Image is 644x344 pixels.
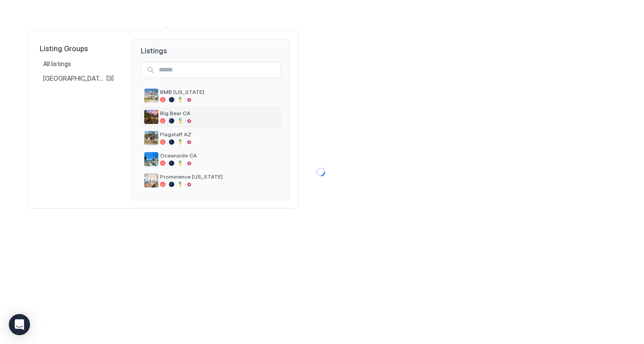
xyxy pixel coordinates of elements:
span: Flagstaff AZ [160,131,277,138]
span: Big Bear CA [160,110,277,116]
span: Oceanside CA [160,152,277,159]
div: listing image [144,131,158,145]
div: listing image [144,173,158,187]
div: listing image [144,152,158,166]
span: Listing Groups [40,44,117,53]
span: [GEOGRAPHIC_DATA][PERSON_NAME], [GEOGRAPHIC_DATA] [43,75,106,82]
span: Listings [132,39,290,55]
span: (3) [106,75,114,82]
span: Prominence [US_STATE] [160,173,277,180]
span: BMB [US_STATE] [160,89,277,95]
div: listing image [144,89,158,103]
span: All listings [43,60,72,68]
input: Input Field [155,63,281,78]
div: Open Intercom Messenger [9,314,30,335]
div: listing image [144,110,158,124]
